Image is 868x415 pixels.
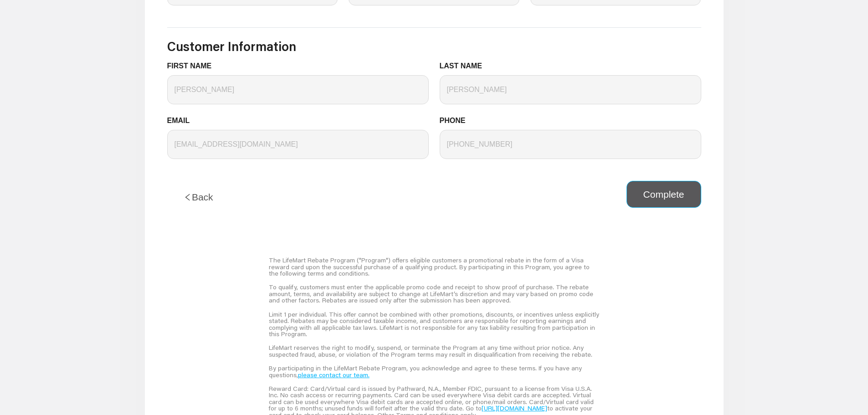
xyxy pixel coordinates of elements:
div: By participating in the LifeMart Rebate Program, you acknowledge and agree to these terms. If you... [269,361,599,382]
span: left [184,193,192,201]
h3: Customer Information [167,39,701,54]
input: FIRST NAME [167,75,429,104]
label: LAST NAME [440,61,489,72]
input: EMAIL [167,130,429,159]
label: PHONE [440,115,473,126]
label: FIRST NAME [167,61,219,72]
button: leftBack [167,181,230,214]
label: EMAIL [167,115,197,126]
input: LAST NAME [440,75,701,104]
button: Complete [627,181,701,208]
div: The LifeMart Rebate Program ("Program") offers eligible customers a promotional rebate in the for... [269,253,599,280]
input: PHONE [440,130,701,159]
div: To qualify, customers must enter the applicable promo code and receipt to show proof of purchase.... [269,280,599,307]
div: Limit 1 per individual. This offer cannot be combined with other promotions, discounts, or incent... [269,307,599,341]
div: LifeMart reserves the right to modify, suspend, or terminate the Program at any time without prio... [269,341,599,361]
a: please contact our team. [298,371,370,379]
a: [URL][DOMAIN_NAME] [482,404,547,412]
